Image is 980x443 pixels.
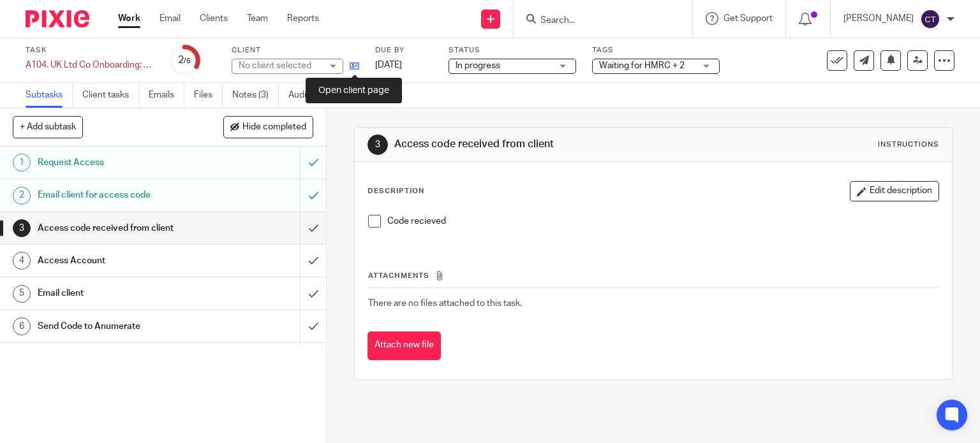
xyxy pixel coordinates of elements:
[387,215,939,228] p: Code recieved
[599,61,685,70] span: Waiting for HMRC + 2
[288,83,338,108] a: Audit logs
[13,116,83,138] button: + Add subtask
[449,45,576,55] label: Status
[38,219,204,238] h1: Access code received from client
[850,181,939,201] button: Edit description
[26,59,153,71] div: A104. UK Ltd Co Onboarding: Government Gateway Access
[287,12,319,25] a: Reports
[26,83,73,108] a: Subtasks
[38,185,204,205] h1: Email client for access code
[232,45,359,55] label: Client
[368,272,429,279] span: Attachments
[38,153,204,172] h1: Request Access
[539,15,654,27] input: Search
[26,10,89,27] img: Pixie
[247,12,268,25] a: Team
[242,122,306,133] span: Hide completed
[367,331,441,360] button: Attach new file
[200,12,228,25] a: Clients
[920,9,940,29] img: svg%3E
[843,12,914,25] p: [PERSON_NAME]
[38,251,204,270] h1: Access Account
[118,12,140,25] a: Work
[184,57,191,64] small: /6
[178,53,191,68] div: 2
[223,116,313,138] button: Hide completed
[13,187,31,205] div: 2
[232,83,279,108] a: Notes (3)
[38,317,204,336] h1: Send Code to Anumerate
[149,83,184,108] a: Emails
[26,45,153,55] label: Task
[724,14,773,23] span: Get Support
[375,61,402,69] span: [DATE]
[82,83,139,108] a: Client tasks
[160,12,181,25] a: Email
[592,45,720,55] label: Tags
[394,138,680,151] h1: Access code received from client
[456,61,500,70] span: In progress
[13,154,31,171] div: 1
[368,299,522,308] span: There are no files attached to this task.
[13,285,31,303] div: 5
[38,284,204,303] h1: Email client
[13,317,31,335] div: 6
[367,134,388,155] div: 3
[13,219,31,237] div: 3
[194,83,223,108] a: Files
[239,59,322,72] div: No client selected
[367,186,424,196] p: Description
[13,252,31,270] div: 4
[375,45,433,55] label: Due by
[878,140,939,150] div: Instructions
